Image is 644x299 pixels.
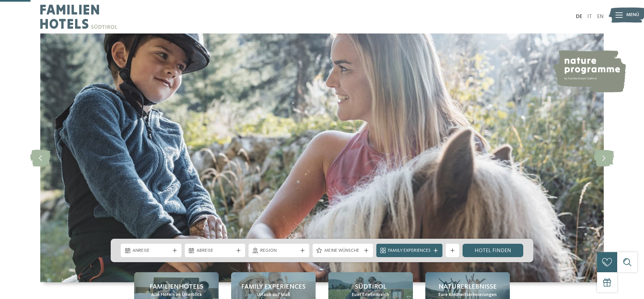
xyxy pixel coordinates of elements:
span: Abreise [197,247,234,254]
a: Hotel finden [463,244,523,257]
span: Region [260,247,298,254]
a: IT [587,14,592,19]
span: Familienhotels [150,282,203,292]
span: Naturerlebnisse [438,282,497,292]
span: Family Experiences [388,247,431,254]
span: Euer Erlebnisreich [352,292,389,298]
a: EN [597,14,604,19]
span: Urlaub auf Maß [257,292,290,298]
span: Meine Wünsche [324,247,362,254]
img: Familienhotels Südtirol: The happy family places [40,33,604,282]
a: DE [576,14,582,19]
span: Family Experiences [241,282,306,292]
img: nature programme by Familienhotels Südtirol [552,50,626,92]
span: Eure Kindheitserinnerungen [438,292,497,298]
span: Menü [626,12,639,18]
span: Südtirol [355,282,386,292]
span: Anreise [132,247,170,254]
span: Alle Hotels im Überblick [151,292,202,298]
